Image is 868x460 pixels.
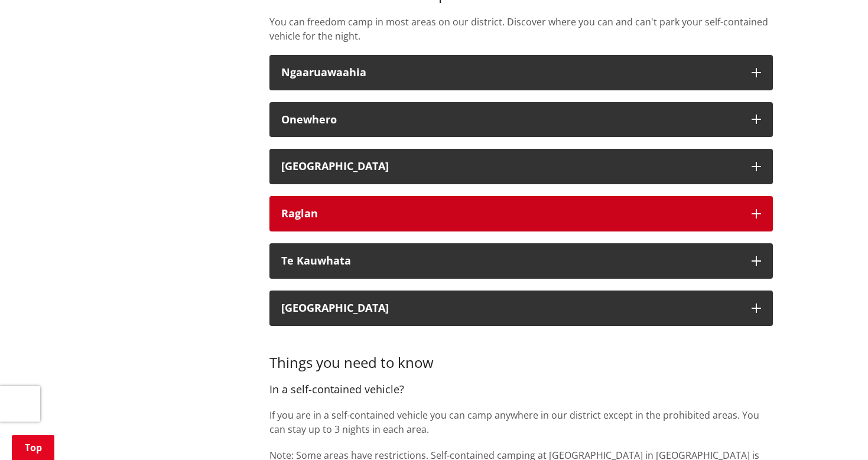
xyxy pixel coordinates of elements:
div: Ngaaruawaahia [281,67,740,79]
div: Raglan [281,208,740,220]
div: Onewhero [281,114,740,126]
button: [GEOGRAPHIC_DATA] [269,291,773,326]
button: Ngaaruawaahia [269,55,773,90]
button: Te Kauwhata [269,243,773,279]
div: Te Kauwhata [281,255,740,267]
button: [GEOGRAPHIC_DATA] [269,149,773,184]
div: [GEOGRAPHIC_DATA] [281,302,740,314]
p: If you are in a self-contained vehicle you can camp anywhere in our district except in the prohib... [269,408,773,436]
iframe: Messenger Launcher [814,410,856,453]
p: You can freedom camp in most areas on our district. Discover where you can and can't park your se... [269,15,773,43]
div: [GEOGRAPHIC_DATA] [281,161,740,172]
button: Onewhero [269,102,773,138]
a: Top [12,435,54,460]
h3: Things you need to know [269,338,773,372]
h4: In a self-contained vehicle? [269,383,773,396]
button: Raglan [269,196,773,231]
